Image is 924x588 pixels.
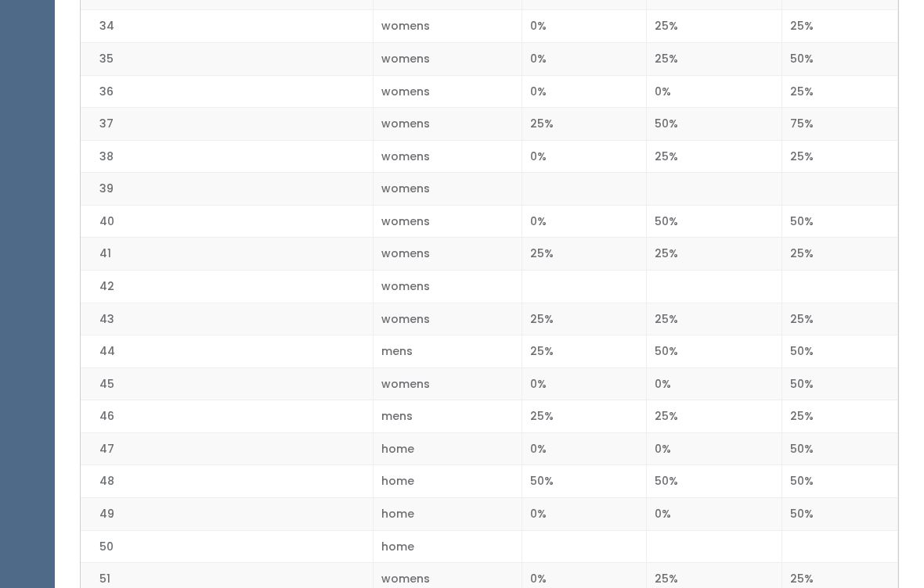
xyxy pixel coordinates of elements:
[81,76,374,109] td: 36
[374,174,522,206] td: womens
[522,76,646,109] td: 0%
[522,11,646,44] td: 0%
[646,141,782,174] td: 25%
[522,141,646,174] td: 0%
[646,466,782,499] td: 50%
[374,238,522,271] td: womens
[646,336,782,369] td: 50%
[81,466,374,499] td: 48
[522,109,646,142] td: 25%
[81,43,374,76] td: 35
[374,531,522,564] td: home
[782,368,898,401] td: 50%
[646,109,782,142] td: 50%
[81,433,374,466] td: 47
[374,206,522,238] td: womens
[81,499,374,532] td: 49
[782,141,898,174] td: 25%
[646,11,782,44] td: 25%
[374,499,522,532] td: home
[782,76,898,109] td: 25%
[522,401,646,434] td: 25%
[374,43,522,76] td: womens
[81,141,374,174] td: 38
[646,238,782,271] td: 25%
[782,238,898,271] td: 25%
[374,303,522,336] td: womens
[374,336,522,369] td: mens
[782,303,898,336] td: 25%
[522,206,646,238] td: 0%
[782,43,898,76] td: 50%
[522,368,646,401] td: 0%
[782,206,898,238] td: 50%
[522,43,646,76] td: 0%
[782,11,898,44] td: 25%
[81,238,374,271] td: 41
[374,11,522,44] td: womens
[81,368,374,401] td: 45
[81,336,374,369] td: 44
[81,109,374,142] td: 37
[374,466,522,499] td: home
[374,271,522,303] td: womens
[522,303,646,336] td: 25%
[374,141,522,174] td: womens
[646,43,782,76] td: 25%
[81,401,374,434] td: 46
[646,368,782,401] td: 0%
[782,499,898,532] td: 50%
[782,109,898,142] td: 75%
[782,401,898,434] td: 25%
[782,433,898,466] td: 50%
[374,109,522,142] td: womens
[81,206,374,238] td: 40
[646,76,782,109] td: 0%
[646,499,782,532] td: 0%
[522,466,646,499] td: 50%
[374,433,522,466] td: home
[782,466,898,499] td: 50%
[646,401,782,434] td: 25%
[374,401,522,434] td: mens
[374,76,522,109] td: womens
[522,336,646,369] td: 25%
[646,433,782,466] td: 0%
[782,336,898,369] td: 50%
[81,531,374,564] td: 50
[522,499,646,532] td: 0%
[646,303,782,336] td: 25%
[81,11,374,44] td: 34
[81,303,374,336] td: 43
[81,271,374,303] td: 42
[522,238,646,271] td: 25%
[522,433,646,466] td: 0%
[646,206,782,238] td: 50%
[374,368,522,401] td: womens
[81,174,374,206] td: 39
